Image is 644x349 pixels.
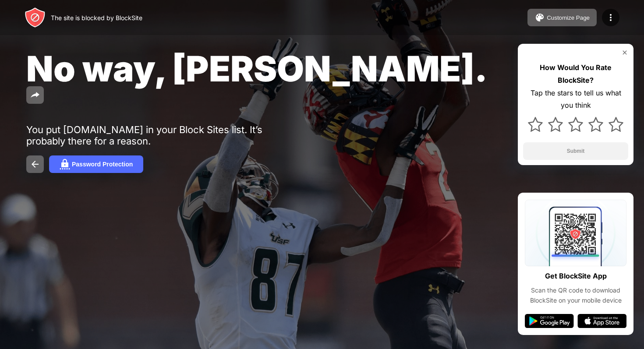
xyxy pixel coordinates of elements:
img: password.svg [60,159,70,169]
img: star.svg [548,117,563,132]
img: header-logo.svg [25,7,46,28]
div: Scan the QR code to download BlockSite on your mobile device [525,286,626,305]
div: Tap the stars to tell us what you think [523,87,628,112]
div: You put [DOMAIN_NAME] in your Block Sites list. It’s probably there for a reason. [26,124,297,147]
div: The site is blocked by BlockSite [51,14,142,21]
div: Get BlockSite App [545,270,607,282]
div: How Would You Rate BlockSite? [523,61,628,87]
img: star.svg [609,117,623,132]
button: Password Protection [49,155,143,173]
div: Customize Page [547,14,590,21]
img: star.svg [528,117,543,132]
img: google-play.svg [525,314,574,328]
img: star.svg [568,117,583,132]
div: Password Protection [72,161,133,168]
button: Submit [523,142,628,160]
img: rate-us-close.svg [621,49,628,56]
button: Customize Page [527,9,597,26]
span: No way, [PERSON_NAME]. [26,47,488,90]
img: qrcode.svg [525,200,626,266]
iframe: Banner [26,239,234,338]
img: back.svg [30,159,40,169]
img: share.svg [30,90,40,100]
img: pallet.svg [534,12,545,23]
img: menu-icon.svg [605,12,616,23]
img: app-store.svg [577,314,626,328]
img: star.svg [588,117,603,132]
